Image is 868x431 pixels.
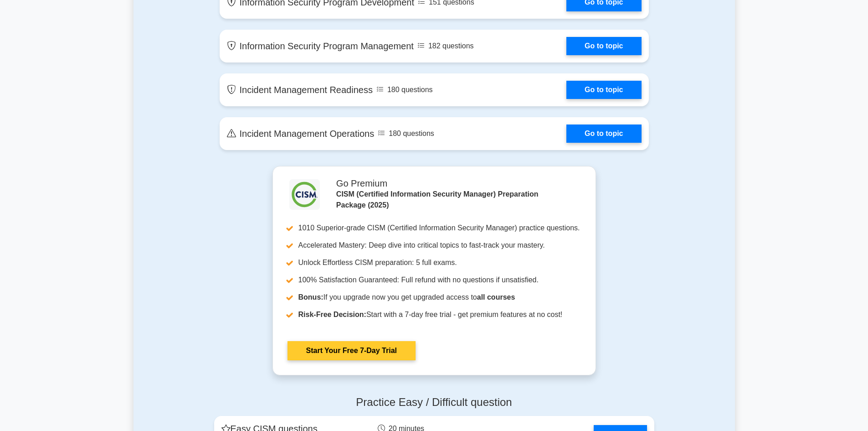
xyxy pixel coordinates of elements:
h4: Practice Easy / Difficult question [214,396,654,409]
a: Go to topic [566,125,641,143]
a: Start Your Free 7-Day Trial [288,341,416,360]
a: Go to topic [566,81,641,99]
a: Go to topic [566,37,641,55]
